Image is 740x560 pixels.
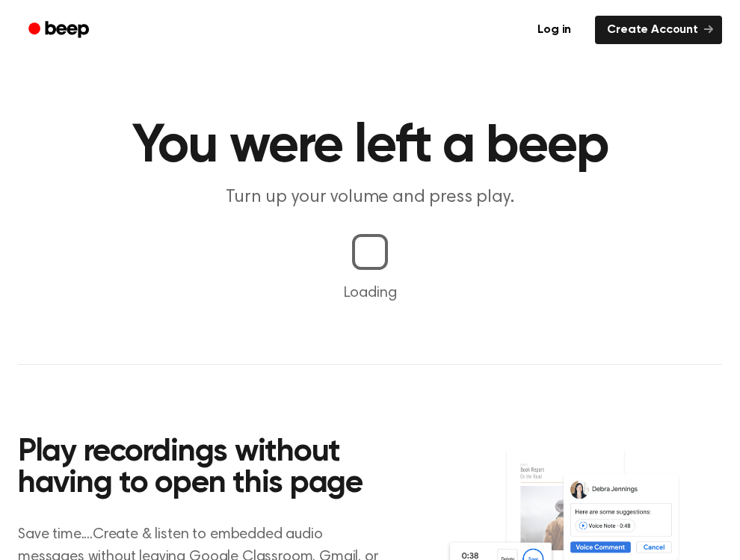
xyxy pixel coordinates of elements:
a: Create Account [595,16,722,44]
h2: Play recordings without having to open this page [18,437,386,499]
p: Turn up your volume and press play. [83,185,657,210]
a: Log in [522,13,586,47]
h1: You were left a beep [18,120,722,173]
a: Beep [18,16,102,45]
p: Loading [18,282,722,304]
